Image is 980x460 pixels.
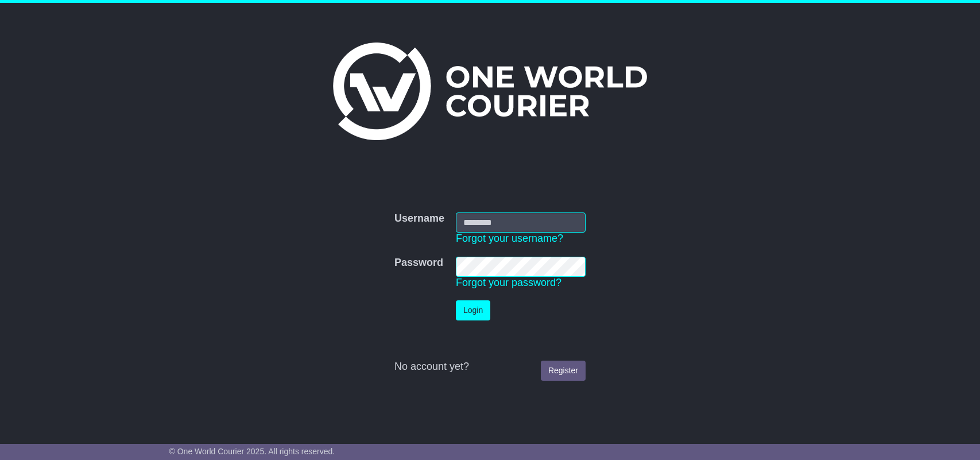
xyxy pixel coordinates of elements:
[394,257,443,269] label: Password
[456,277,561,288] a: Forgot your password?
[456,300,490,320] button: Login
[456,233,563,244] a: Forgot your username?
[541,361,586,381] a: Register
[169,447,335,456] span: © One World Courier 2025. All rights reserved.
[394,212,444,225] label: Username
[333,42,646,140] img: One World
[394,361,586,373] div: No account yet?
